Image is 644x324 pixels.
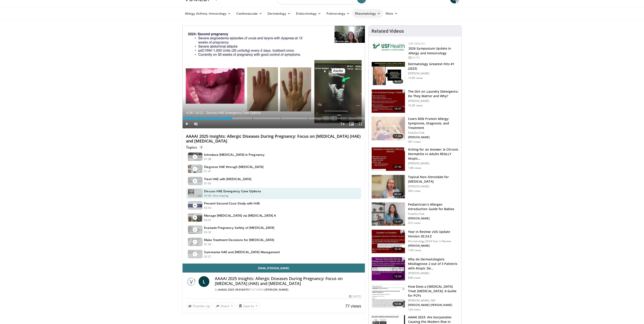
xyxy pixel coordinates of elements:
p: 03:43 [204,206,211,210]
a: Rheumatology [352,9,383,18]
p: 838 views [408,276,421,280]
a: Allergy, Asthma, Immunology [182,9,234,18]
span: Discuss HAE Emergency Care Options [206,111,261,115]
span: 16:37 [393,106,403,111]
h4: Related Videos [371,28,404,34]
p: [PERSON_NAME] [408,185,459,188]
h4: Discuss HAE Emergency Care Options [204,189,261,193]
h4: Introduce [MEDICAL_DATA] in Pregnancy [204,153,265,157]
button: Fullscreen [356,119,365,128]
span: 12:54 [393,274,403,279]
h4: Diagnose HAE through [MEDICAL_DATA] [204,165,264,169]
p: 587 views [408,140,421,144]
span: 9 [199,145,204,149]
span: 24:12 [195,111,203,115]
p: 02:21 [204,255,211,259]
a: Email [PERSON_NAME] [183,264,365,273]
p: 01:38 [204,157,211,161]
span: 40:02 [393,79,403,84]
p: 1.8K views [408,166,421,170]
p: 03:41 [204,218,211,222]
p: 472 views [408,221,421,225]
p: PedsDocTalk [408,212,459,216]
a: Cardiovascular [234,9,265,18]
div: [DATE] [408,56,458,60]
div: By FEATURING [215,288,361,292]
img: 679a9ad2-471e-45af-b09d-51a1617eac4f.150x105_q85_crop-smart_upscale.jpg [372,230,405,253]
p: [PERSON_NAME] [408,217,459,220]
span: 12:47 [393,219,403,224]
a: USF Health [408,42,425,46]
img: 34a4b5e7-9a28-40cd-b963-80fdb137f70d.150x105_q85_crop-smart_upscale.jpg [372,175,405,198]
a: Thumbs Up [186,303,212,310]
p: 10.3K views [408,104,423,107]
h4: Make Treatment Decisions for [MEDICAL_DATA] [204,238,274,242]
p: 14.9K views [408,76,423,80]
button: Save to [237,302,260,310]
video-js: Video Player [183,26,365,129]
a: 16:37 The Dirt on Laundry Detergents: Do They Matter and Why? [PERSON_NAME] 10.3K views [371,89,459,113]
span: 77 views [345,303,361,309]
p: PedsDocTalk [408,131,459,135]
button: Play [183,119,192,128]
h3: How Does a [MEDICAL_DATA] Treat [MEDICAL_DATA]: A Guide for PCPs [408,284,459,298]
p: 306 views [408,189,421,193]
h4: AAAAI 2025 Insights: Allergic Diseases During Pregnancy: Focus on [MEDICAL_DATA] (HAE) and [MEDIC... [186,134,362,144]
p: [PERSON_NAME], MD [408,299,459,302]
a: Pulmonology [324,9,352,18]
p: [PERSON_NAME] [408,271,459,275]
a: AAAAI 2025 Insights [218,288,249,292]
a: 10:40 How Does a [MEDICAL_DATA] Treat [MEDICAL_DATA]: A Guide for PCPs [PERSON_NAME], MD [PERSON_... [371,284,459,311]
h3: Year in Review: zOS Update Version 20.24.Z [408,230,459,239]
span: 27:43 [393,165,403,169]
p: 01:41 [204,169,211,173]
p: Dermatology 2024 Year in Review [408,239,459,243]
p: [PERSON_NAME] [PERSON_NAME] [408,303,459,307]
p: 03:32 [204,230,211,234]
span: 6:36 [187,111,193,115]
img: 996d9bbe-63a3-457c-bdd3-3cecb4430d3c.150x105_q85_crop-smart_upscale.jpg [372,202,405,226]
p: 04:08 [204,194,211,198]
span: 33:45 [393,247,403,251]
h4: Treat HAE with [MEDICAL_DATA] [204,177,252,181]
h3: Cow’s Milk Protein Allergy: Symptoms, Diagnosis, and Treatment [408,117,459,130]
div: [DATE] [349,294,361,299]
span: / [194,111,195,115]
h3: Topical Non-Steroidals for [MEDICAL_DATA] [408,175,459,184]
img: a277380e-40b7-4f15-ab00-788b20d9d5d9.150x105_q85_crop-smart_upscale.jpg [372,117,405,140]
p: Topics [186,145,204,149]
a: L [199,276,209,287]
p: - Now playing [211,194,229,198]
img: c8c4a71e-0b17-4808-8173-cb58ef2cb9ea.150x105_q85_crop-smart_upscale.jpg [372,285,405,308]
button: Enable picture-in-picture mode [347,119,356,128]
a: 12:47 Pediatrician’s Allergen Introduction Guide for Babies PedsDocTalk [PERSON_NAME] 472 views [371,202,459,226]
p: [PERSON_NAME] [408,136,459,139]
p: [PERSON_NAME] [408,72,459,75]
div: Progress Bar [183,117,365,119]
h3: Why do Dermatologists Misdiagnose 2 out of 3 Patients with Atopic De… [408,257,459,271]
span: 10:40 [393,302,403,306]
img: 167f4955-2110-4677-a6aa-4d4647c2ca19.150x105_q85_crop-smart_upscale.jpg [372,62,405,85]
h4: Summarize HAE and [MEDICAL_DATA] Management [204,250,280,254]
p: 1.6K views [408,248,421,252]
a: 12:54 Why do Dermatologists Misdiagnose 2 out of 3 Patients with Atopic De… [PERSON_NAME] 838 views [371,257,459,281]
p: [PERSON_NAME] [408,99,459,103]
a: Dermatology [265,9,293,18]
a: More [383,9,400,18]
a: [PERSON_NAME] [265,288,289,292]
p: [PERSON_NAME] [408,162,459,165]
img: 6ba8804a-8538-4002-95e7-a8f8012d4a11.png.150x105_q85_autocrop_double_scale_upscale_version-0.2.jpg [372,42,406,52]
span: 09:02 [393,192,403,197]
p: [PERSON_NAME] [408,244,459,248]
h4: AAAAI 2025 Insights: Allergic Diseases During Pregnancy: Focus on [MEDICAL_DATA] (HAE) and [MEDIC... [215,276,361,286]
img: 04dcb7f7-264d-4752-a9d5-5029d0eb82fd.150x105_q85_crop-smart_upscale.jpg [372,257,405,281]
a: 09:02 Topical Non-Steroidals for [MEDICAL_DATA] [PERSON_NAME] 306 views [371,175,459,199]
p: 01:43 [204,242,211,246]
h4: Manage [MEDICAL_DATA] via [MEDICAL_DATA] A [204,214,276,218]
p: 01:50 [204,182,211,186]
h3: Dermatology Greatest Hits #1 (2023) [408,62,459,71]
img: AAAAI 2025 Insights [186,276,197,287]
h3: The Dirt on Laundry Detergents: Do They Matter and Why? [408,89,459,98]
button: Playback Rate [338,119,347,128]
